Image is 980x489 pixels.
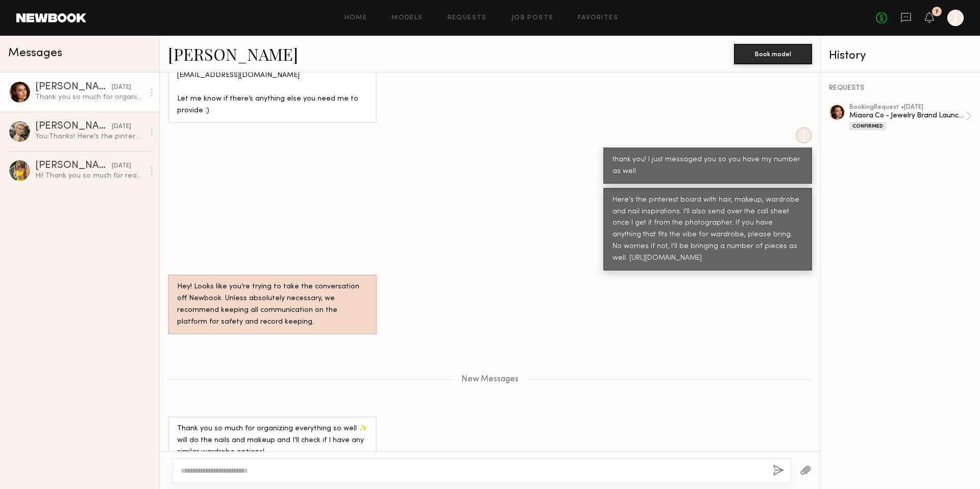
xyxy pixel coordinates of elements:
a: Home [345,15,367,21]
div: [DATE] [112,161,131,171]
a: Models [391,15,423,21]
div: REQUESTS [829,85,972,92]
div: [PERSON_NAME] [35,82,112,92]
div: [PERSON_NAME] [35,121,112,132]
div: History [829,50,972,62]
div: 7 [935,9,939,15]
div: [DATE] [112,122,131,132]
div: [DATE] [112,83,131,92]
a: Book model [734,49,812,58]
div: Hey! Looks like you’re trying to take the conversation off Newbook. Unless absolutely necessary, ... [177,281,367,328]
a: [PERSON_NAME] [168,43,298,65]
span: Messages [8,47,62,59]
a: bookingRequest •[DATE]Miaora Co - Jewelry Brand Launch ShootConfirmed [849,104,972,130]
div: Here's the pinterest board with hair, makeup, wardrobe and nail inspirations. I'll also send over... [612,194,803,265]
div: thank you! I just messaged you so you have my number as well [612,154,803,178]
div: [PERSON_NAME] [35,161,112,171]
a: J [947,10,964,26]
a: Favorites [578,15,618,21]
div: Thank you so much for organizing everything so well ✨ will do the nails and makeup and I’ll check... [35,92,144,102]
div: You: Thanks! Here's the pinterest board with hair, makeup, wardrobe and nail inspirations. I'll a... [35,132,144,141]
div: Hi! Thank you so much for reaching out! I’m very interested in working with you, but I’m working ... [35,171,144,181]
a: Job Posts [511,15,554,21]
div: Thank you so much for organizing everything so well ✨ will do the nails and makeup and I’ll check... [177,423,367,458]
div: Not at all🙌🏻 [PHONE_NUMBER] [EMAIL_ADDRESS][DOMAIN_NAME] Let me know if there’s anything else you... [177,46,367,117]
div: Miaora Co - Jewelry Brand Launch Shoot [849,111,966,120]
span: New Messages [461,375,519,384]
a: Requests [448,15,487,21]
div: Confirmed [849,122,886,130]
button: Book model [734,44,812,64]
div: booking Request • [DATE] [849,104,966,111]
